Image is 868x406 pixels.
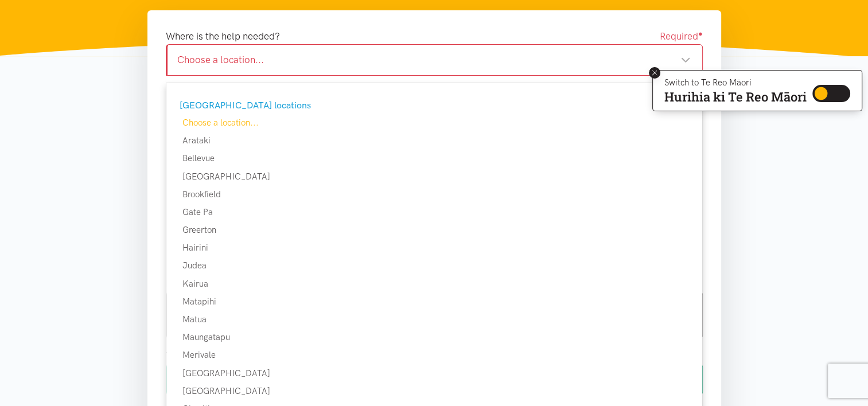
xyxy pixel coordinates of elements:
div: Judea [166,259,702,272]
div: [GEOGRAPHIC_DATA] [166,366,702,380]
div: Choose a location... [166,116,702,130]
span: Required [660,29,703,44]
label: Where is the help needed? [166,29,280,44]
div: Bellevue [166,151,702,165]
div: Brookfield [166,188,702,201]
p: Hurihia ki Te Reo Māori [664,92,807,102]
div: Hairini [166,241,702,255]
div: Maungatapu [166,330,702,344]
div: [GEOGRAPHIC_DATA] [166,170,702,184]
div: Arataki [166,134,702,147]
div: Merivale [166,348,702,362]
p: Switch to Te Reo Māori [664,79,807,86]
div: Choose a location... [177,52,691,68]
div: Gate Pa [166,205,702,219]
div: [GEOGRAPHIC_DATA] [166,384,702,398]
sup: ● [698,29,703,38]
div: [GEOGRAPHIC_DATA] locations [180,98,686,113]
div: Greerton [166,223,702,237]
div: Matua [166,313,702,326]
div: Matapihi [166,295,702,309]
div: Kairua [166,277,702,291]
